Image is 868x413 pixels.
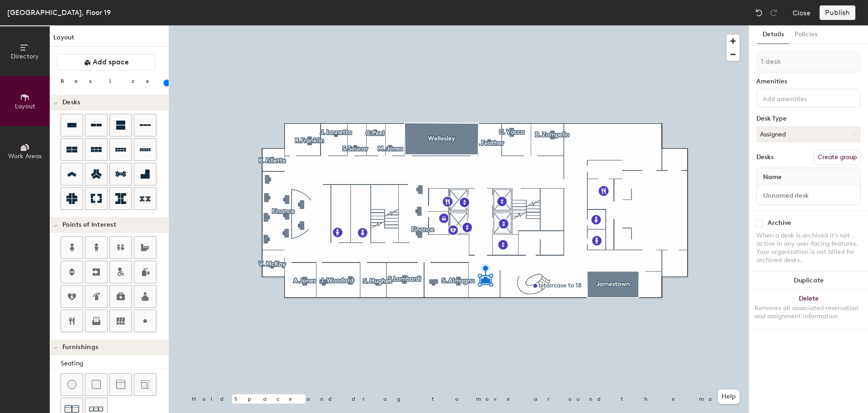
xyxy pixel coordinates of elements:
[62,221,116,228] span: Points of Interest
[755,304,863,321] div: Removes all associated reservation and assignment information
[756,154,774,161] div: Desks
[769,8,778,17] img: Redo
[756,232,861,264] div: When a desk is archived it's not active in any user-facing features. Your organization is not bil...
[761,92,842,103] input: Add amenities
[756,126,861,142] button: Assigned
[814,150,861,165] button: Create group
[134,373,156,396] button: Couch (corner)
[141,380,150,389] img: Couch (corner)
[93,58,129,67] span: Add space
[768,219,791,227] div: Archive
[50,33,169,47] h1: Layout
[789,25,823,44] button: Policies
[116,380,125,389] img: Couch (middle)
[7,7,111,18] div: [GEOGRAPHIC_DATA], Floor 19
[759,169,786,185] span: Name
[57,54,156,70] button: Add space
[756,78,861,85] div: Amenities
[756,115,861,122] div: Desk Type
[749,290,868,330] button: DeleteRemoves all associated reservation and assignment information
[8,152,42,160] span: Work Areas
[749,272,868,290] button: Duplicate
[61,359,169,369] div: Seating
[755,8,764,17] img: Undo
[718,389,740,404] button: Help
[62,344,98,351] span: Furnishings
[62,99,80,106] span: Desks
[61,78,160,85] div: Resize
[793,5,811,20] button: Close
[61,373,83,396] button: Stool
[92,380,101,389] img: Cushion
[109,373,132,396] button: Couch (middle)
[67,380,76,389] img: Stool
[11,53,39,60] span: Directory
[757,25,789,44] button: Details
[759,189,859,202] input: Unnamed desk
[85,373,108,396] button: Cushion
[15,102,35,110] span: Layout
